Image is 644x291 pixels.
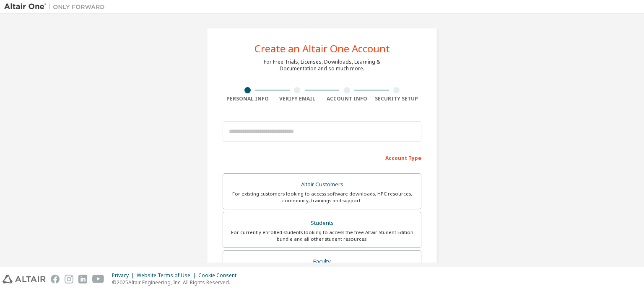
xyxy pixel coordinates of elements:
div: Account Info [322,95,372,102]
img: youtube.svg [92,275,104,283]
div: Students [228,217,416,229]
img: linkedin.svg [78,275,87,283]
img: instagram.svg [65,275,73,283]
div: Security Setup [372,95,422,102]
div: Website Terms of Use [137,272,198,279]
p: © 2025 Altair Engineering, Inc. All Rights Reserved. [112,279,241,286]
img: facebook.svg [51,275,60,283]
div: Faculty [228,256,416,268]
img: altair_logo.svg [3,275,46,283]
div: Cookie Consent [198,272,241,279]
div: Altair Customers [228,179,416,191]
img: Altair One [4,3,109,11]
div: Personal Info [223,95,273,102]
div: Privacy [112,272,137,279]
div: For existing customers looking to access software downloads, HPC resources, community, trainings ... [228,191,416,204]
div: For Free Trials, Licenses, Downloads, Learning & Documentation and so much more. [264,59,380,72]
div: Create an Altair One Account [254,44,390,54]
div: Account Type [223,151,421,164]
div: For currently enrolled students looking to access the free Altair Student Edition bundle and all ... [228,229,416,242]
div: Verify Email [273,95,322,102]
